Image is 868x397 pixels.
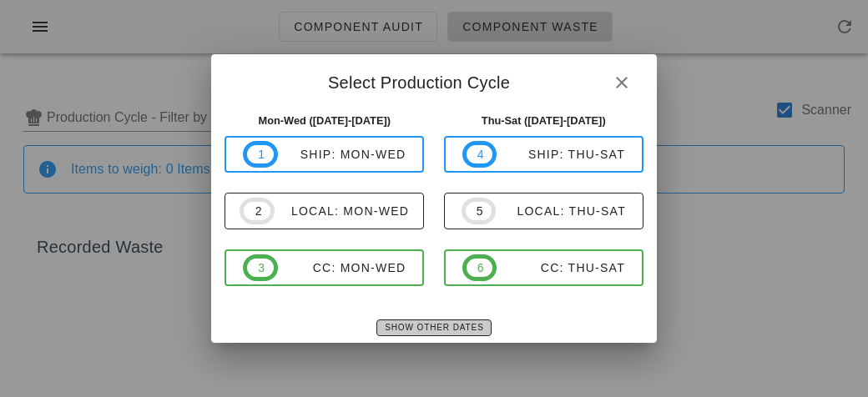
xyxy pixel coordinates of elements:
span: 4 [477,145,483,163]
div: local: Mon-Wed [275,204,409,218]
button: Show Other Dates [376,319,491,336]
button: 6CC: Thu-Sat [444,249,643,286]
strong: Thu-Sat ([DATE]-[DATE]) [482,114,606,127]
div: ship: Mon-Wed [278,148,406,161]
span: 2 [254,202,260,220]
div: Select Production Cycle [211,54,656,106]
button: 1ship: Mon-Wed [225,136,424,173]
div: CC: Mon-Wed [278,261,406,274]
div: local: Thu-Sat [496,204,626,218]
span: 5 [476,202,482,220]
button: 2local: Mon-Wed [225,193,424,229]
div: CC: Thu-Sat [497,261,625,274]
button: 3CC: Mon-Wed [225,249,424,286]
span: Show Other Dates [384,323,483,332]
strong: Mon-Wed ([DATE]-[DATE]) [258,114,391,127]
span: 3 [257,259,264,277]
button: 5local: Thu-Sat [444,193,643,229]
span: 6 [477,259,483,277]
button: 4ship: Thu-Sat [444,136,643,173]
div: ship: Thu-Sat [497,148,625,161]
span: 1 [257,145,264,163]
